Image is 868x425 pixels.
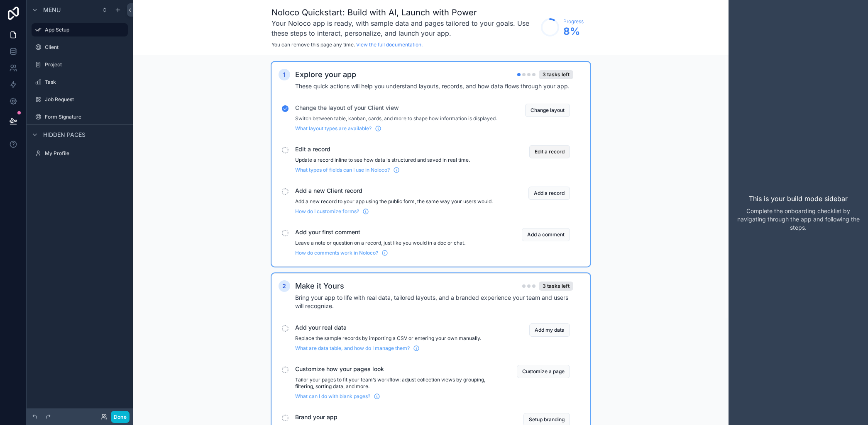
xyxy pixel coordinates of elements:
label: Job Request [45,96,126,103]
p: This is your build mode sidebar [749,194,848,204]
label: Client [45,44,126,51]
label: Form Signature [45,114,126,120]
a: My Profile [32,147,128,160]
a: Project [32,58,128,71]
span: Progress [563,18,584,25]
h1: Noloco Quickstart: Build with AI, Launch with Power [271,7,537,18]
a: Client [32,41,128,54]
a: Form Signature [32,110,128,124]
label: My Profile [45,150,126,157]
span: Hidden pages [43,131,86,139]
label: Project [45,61,126,68]
span: Menu [43,6,61,14]
a: App Setup [32,23,128,36]
a: View the full documentation. [356,41,423,48]
label: App Setup [45,27,123,33]
h3: Your Noloco app is ready, with sample data and pages tailored to your goals. Use these steps to i... [271,18,537,38]
button: Done [111,411,130,423]
a: Task [32,75,128,89]
span: 8 % [563,25,584,38]
a: Job Request [32,93,128,106]
label: Task [45,79,126,85]
span: You can remove this page any time. [271,41,355,48]
p: Complete the onboarding checklist by navigating through the app and following the steps. [735,207,861,232]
